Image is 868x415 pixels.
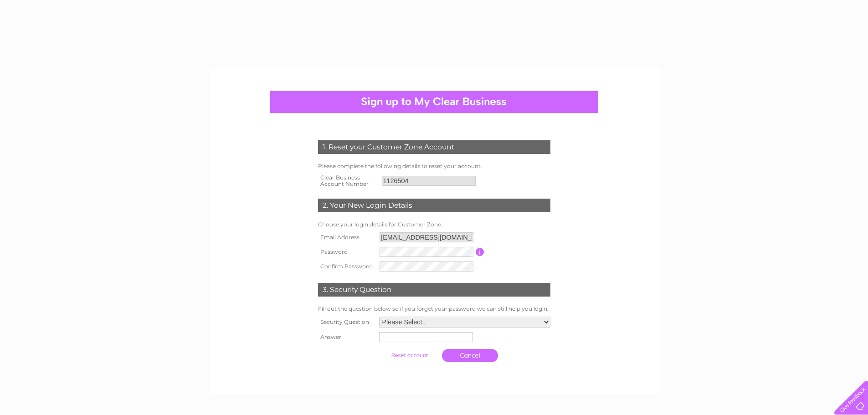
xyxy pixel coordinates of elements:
td: Please complete the following details to reset your account. [316,161,553,172]
a: Cancel [442,349,498,362]
td: Choose your login details for Customer Zone. [316,219,553,230]
input: Submit [381,349,437,362]
th: Security Question [316,314,377,330]
th: Answer [316,330,377,344]
th: Clear Business Account Number [316,172,380,190]
th: Email Address [316,230,378,245]
td: Fill out the question below so if you forget your password we can still help you login. [316,303,553,314]
input: Information [476,248,484,256]
div: 3. Security Question [318,283,550,297]
div: 2. Your New Login Details [318,199,550,212]
div: 1. Reset your Customer Zone Account [318,140,550,154]
th: Confirm Password [316,259,378,274]
th: Password [316,245,378,259]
